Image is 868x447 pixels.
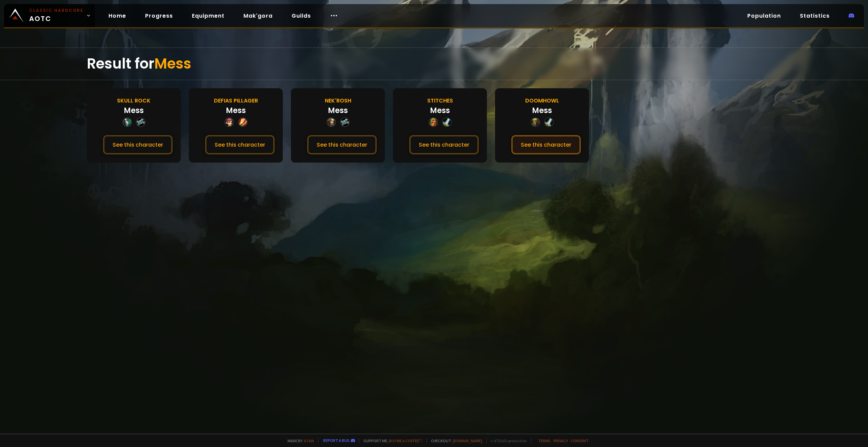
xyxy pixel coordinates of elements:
[87,48,781,80] div: Result for
[29,7,83,14] small: Classic Hardcore
[359,438,422,443] span: Support me,
[154,54,191,74] span: Mess
[427,438,482,443] span: Checkout
[140,9,178,23] a: Progress
[486,438,527,443] span: v. d752d5 - production
[304,438,314,443] a: a fan
[532,105,552,116] div: Mess
[553,438,568,443] a: Privacy
[409,135,479,154] button: See this character
[4,4,95,27] a: Classic HardcoreAOTC
[794,9,835,23] a: Statistics
[117,96,151,105] div: Skull Rock
[430,105,450,116] div: Mess
[205,135,275,154] button: See this character
[103,9,132,23] a: Home
[389,438,422,443] a: Buy me a coffee
[29,7,83,24] span: AOTC
[742,9,786,23] a: Population
[538,438,551,443] a: Terms
[325,96,351,105] div: Nek'Rosh
[226,105,246,116] div: Mess
[571,438,589,443] a: Consent
[525,96,559,105] div: Doomhowl
[286,9,316,23] a: Guilds
[283,438,314,443] span: Made by
[186,9,230,23] a: Equipment
[427,96,453,105] div: Stitches
[511,135,581,154] button: See this character
[453,438,482,443] a: [DOMAIN_NAME]
[238,9,278,23] a: Mak'gora
[124,105,144,116] div: Mess
[328,105,348,116] div: Mess
[323,438,350,443] a: Report a bug
[307,135,377,154] button: See this character
[214,96,258,105] div: Defias Pillager
[103,135,173,154] button: See this character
